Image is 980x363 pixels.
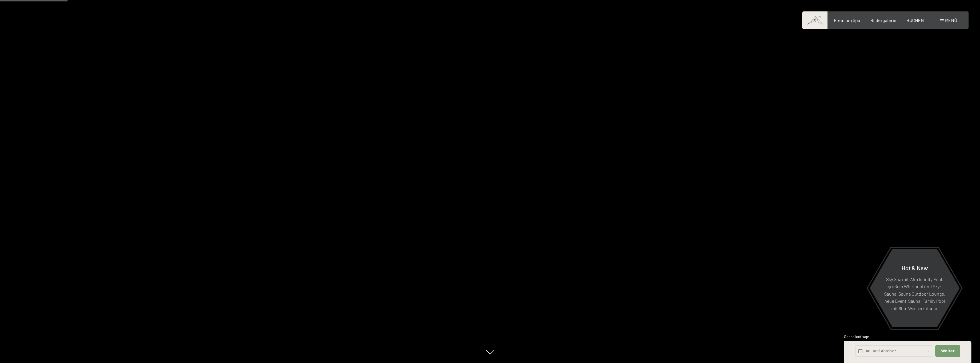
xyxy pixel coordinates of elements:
[902,264,928,271] span: Hot & New
[935,345,960,357] button: Weiter
[884,275,946,312] p: Sky Spa mit 23m Infinity Pool, großem Whirlpool und Sky-Sauna, Sauna Outdoor Lounge, neue Event-S...
[869,249,960,327] a: Hot & New Sky Spa mit 23m Infinity Pool, großem Whirlpool und Sky-Sauna, Sauna Outdoor Lounge, ne...
[945,17,957,23] span: Menü
[941,348,955,354] span: Weiter
[834,17,860,23] a: Premium Spa
[870,17,896,23] a: Bildergalerie
[906,17,924,23] a: BUCHEN
[844,334,869,339] span: Schnellanfrage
